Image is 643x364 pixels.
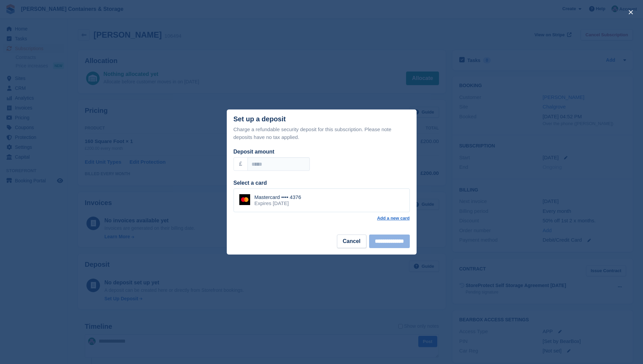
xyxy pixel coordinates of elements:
[239,194,250,205] img: Mastercard Logo
[625,7,636,18] button: close
[234,115,286,123] div: Set up a deposit
[234,126,410,141] p: Charge a refundable security deposit for this subscription. Please note deposits have no tax appl...
[234,149,275,155] label: Deposit amount
[337,235,366,248] button: Cancel
[234,179,410,187] div: Select a card
[255,200,301,206] div: Expires [DATE]
[377,216,409,221] a: Add a new card
[255,194,301,200] div: Mastercard •••• 4376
